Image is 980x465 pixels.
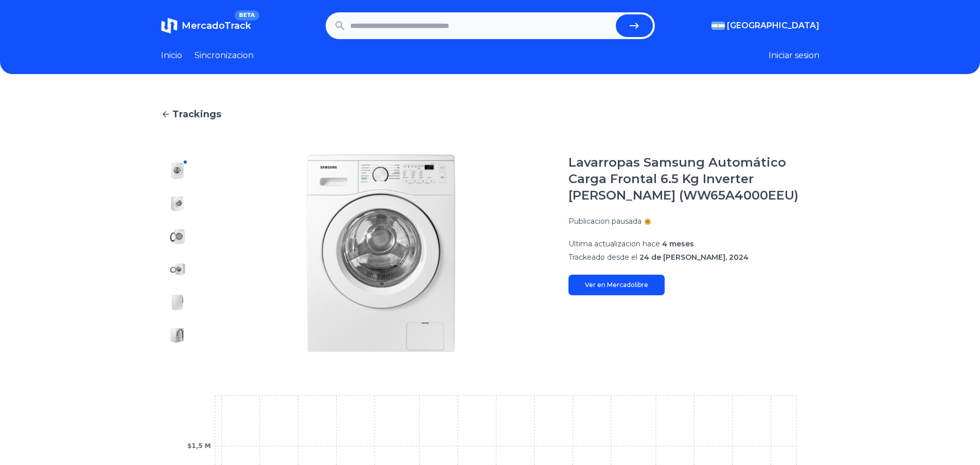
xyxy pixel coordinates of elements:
img: Lavarropas Samsung Automático Carga Frontal 6.5 Kg Inverter Blanco (WW65A4000EEU) [169,228,186,245]
span: 24 de [PERSON_NAME], 2024 [639,253,749,262]
span: MercadoTrack [182,20,251,31]
button: [GEOGRAPHIC_DATA] [711,20,819,32]
span: BETA [235,10,259,21]
h1: Lavarropas Samsung Automático Carga Frontal 6.5 Kg Inverter [PERSON_NAME] (WW65A4000EEU) [568,154,819,204]
a: MercadoTrackBETA [161,17,251,34]
img: Lavarropas Samsung Automático Carga Frontal 6.5 Kg Inverter Blanco (WW65A4000EEU) [169,195,186,212]
img: Lavarropas Samsung Automático Carga Frontal 6.5 Kg Inverter Blanco (WW65A4000EEU) [169,261,186,278]
span: Ultima actualizacion hace [568,239,660,248]
button: Iniciar sesion [769,49,819,62]
img: Lavarropas Samsung Automático Carga Frontal 6.5 Kg Inverter Blanco (WW65A4000EEU) [169,294,186,311]
tspan: $1,5 M [187,442,211,450]
img: Lavarropas Samsung Automático Carga Frontal 6.5 Kg Inverter Blanco (WW65A4000EEU) [169,163,186,179]
a: Trackings [161,107,819,121]
img: Argentina [711,22,725,30]
a: Sincronizacion [194,49,254,62]
span: 4 meses [662,239,694,248]
a: Inicio [161,49,182,62]
span: [GEOGRAPHIC_DATA] [727,20,819,32]
img: MercadoTrack [161,17,177,34]
img: Lavarropas Samsung Automático Carga Frontal 6.5 Kg Inverter Blanco (WW65A4000EEU) [169,327,186,344]
img: Lavarropas Samsung Automático Carga Frontal 6.5 Kg Inverter Blanco (WW65A4000EEU) [215,154,548,352]
a: Ver en Mercadolibre [568,275,665,295]
p: Publicacion pausada [568,216,642,226]
span: Trackeado desde el [568,253,637,262]
span: Trackings [172,107,221,121]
